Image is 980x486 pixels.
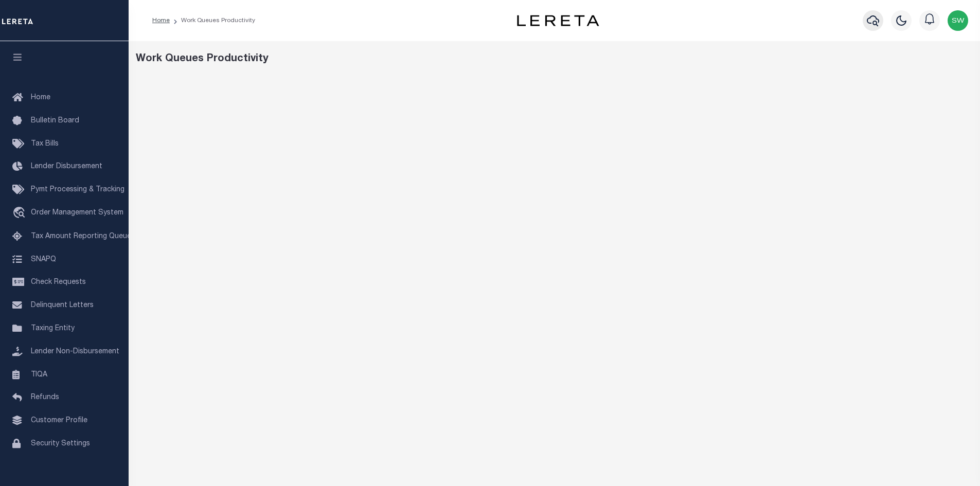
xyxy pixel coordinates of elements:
div: Work Queues Productivity [136,51,973,67]
a: Home [152,17,170,24]
span: Tax Amount Reporting Queue [31,233,131,240]
span: Lender Non-Disbursement [31,348,119,355]
img: logo-dark.svg [517,15,599,26]
li: Work Queues Productivity [170,16,255,25]
span: Customer Profile [31,417,87,424]
span: Bulletin Board [31,117,79,124]
span: TIQA [31,371,47,378]
span: Check Requests [31,279,86,286]
span: SNAPQ [31,256,56,263]
span: Home [31,94,50,101]
span: Pymt Processing & Tracking [31,186,124,193]
i: travel_explore [12,207,29,220]
img: svg+xml;base64,PHN2ZyB4bWxucz0iaHR0cDovL3d3dy53My5vcmcvMjAwMC9zdmciIHBvaW50ZXItZXZlbnRzPSJub25lIi... [948,10,968,31]
span: Tax Bills [31,140,59,148]
span: Lender Disbursement [31,163,102,170]
span: Taxing Entity [31,325,75,332]
span: Order Management System [31,209,123,217]
span: Delinquent Letters [31,302,94,309]
span: Refunds [31,394,59,401]
span: Security Settings [31,440,90,447]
